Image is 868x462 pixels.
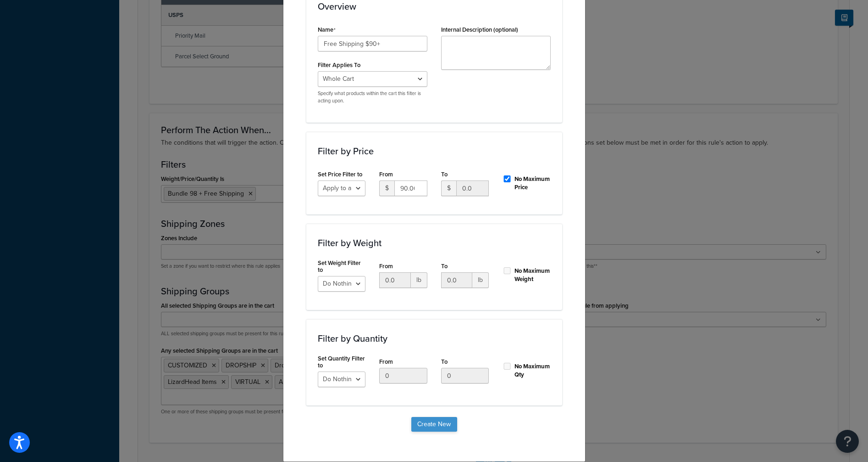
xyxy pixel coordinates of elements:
[472,272,489,288] span: lb
[441,180,456,196] span: $
[441,358,448,365] label: To
[441,263,448,270] label: To
[379,358,393,365] label: From
[411,417,457,432] button: Create New
[318,146,551,156] h3: Filter by Price
[318,355,366,369] label: Set Quantity Filter to
[514,175,551,192] label: No Maximum Price
[318,1,551,11] h3: Overview
[441,26,518,33] label: Internal Description (optional)
[514,362,551,379] label: No Maximum Qty
[379,180,394,196] span: $
[318,26,336,34] label: Name
[441,171,448,178] label: To
[318,171,362,178] label: Set Price Filter to
[318,259,366,273] label: Set Weight Filter to
[318,333,551,344] h3: Filter by Quantity
[379,171,393,178] label: From
[318,90,427,104] p: Specify what products within the cart this filter is acting upon.
[318,62,360,68] label: Filter Applies To
[379,263,393,270] label: From
[514,267,551,283] label: No Maximum Weight
[411,272,427,288] span: lb
[318,238,551,248] h3: Filter by Weight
